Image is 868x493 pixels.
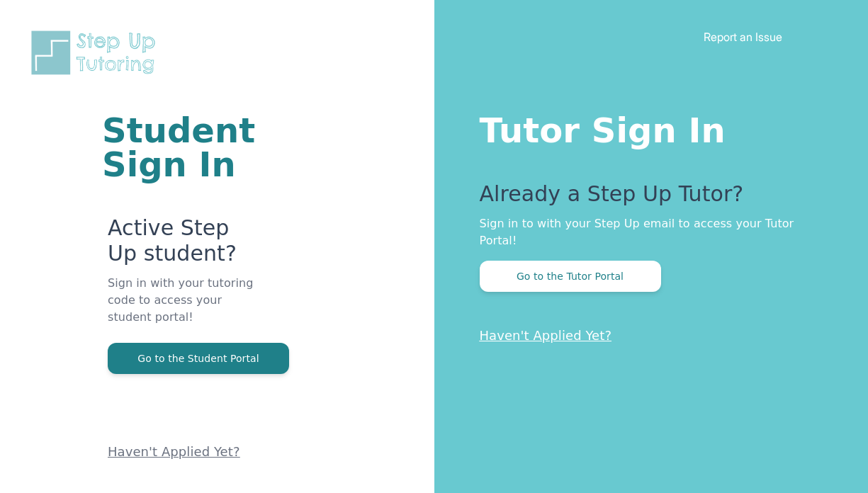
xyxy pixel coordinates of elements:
[480,215,812,249] p: Sign in to with your Step Up email to access your Tutor Portal!
[480,181,812,215] p: Already a Step Up Tutor?
[480,108,812,147] h1: Tutor Sign In
[480,269,661,283] a: Go to the Tutor Portal
[102,113,264,181] h1: Student Sign In
[108,351,289,365] a: Go to the Student Portal
[704,30,782,44] a: Report an Issue
[108,343,289,374] button: Go to the Student Portal
[108,444,240,459] a: Haven't Applied Yet?
[480,261,661,292] button: Go to the Tutor Portal
[28,28,164,77] img: Step Up Tutoring horizontal logo
[108,215,264,275] p: Active Step Up student?
[480,328,612,343] a: Haven't Applied Yet?
[108,275,264,343] p: Sign in with your tutoring code to access your student portal!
